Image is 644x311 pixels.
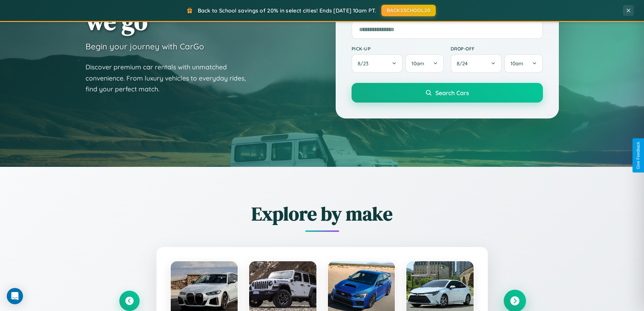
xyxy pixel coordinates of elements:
button: 10am [405,54,444,73]
label: Pick-up [352,46,444,51]
span: 8 / 24 [457,60,471,67]
h3: Begin your journey with CarGo [86,41,204,51]
p: Discover premium car rentals with unmatched convenience. From luxury vehicles to everyday rides, ... [86,62,255,95]
label: Drop-off [451,46,543,51]
span: 10am [510,60,523,67]
button: Search Cars [352,83,543,103]
span: Search Cars [435,89,469,96]
h2: Explore by make [119,201,525,227]
div: Open Intercom Messenger [7,288,23,304]
span: Back to School savings of 20% in select cities! Ends [DATE] 10am PT. [198,7,376,14]
div: Give Feedback [636,142,641,169]
span: 8 / 23 [358,60,372,67]
span: 10am [411,60,424,67]
button: BACK2SCHOOL20 [381,5,436,16]
button: 8/24 [451,54,502,73]
button: 10am [504,54,543,73]
button: 8/23 [352,54,403,73]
